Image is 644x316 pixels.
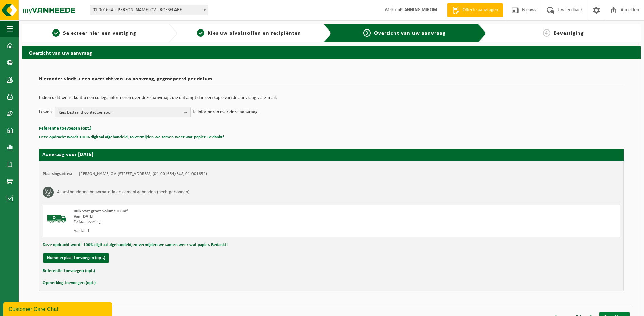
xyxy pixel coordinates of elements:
iframe: chat widget [3,301,113,316]
span: Bulk vast groot volume > 6m³ [74,209,128,213]
span: 3 [363,29,371,37]
span: 01-001654 - MIROM ROESELARE OV - ROESELARE [90,5,208,15]
h3: Asbesthoudende bouwmaterialen cementgebonden (hechtgebonden) [57,187,189,198]
p: Ik wens [39,107,53,117]
button: Referentie toevoegen (opt.) [39,124,91,133]
p: Indien u dit wenst kunt u een collega informeren over deze aanvraag, die ontvangt dan een kopie v... [39,96,624,100]
img: BL-SO-LV.png [47,209,67,229]
span: 01-001654 - MIROM ROESELARE OV - ROESELARE [90,5,208,15]
a: 1Selecteer hier een vestiging [25,29,163,37]
a: 2Kies uw afvalstoffen en recipiënten [180,29,318,37]
button: Deze opdracht wordt 100% digitaal afgehandeld, zo vermijden we samen weer wat papier. Bedankt! [43,241,228,250]
span: Kies bestaand contactpersoon [59,107,182,118]
button: Opmerking toevoegen (opt.) [43,279,96,288]
a: Offerte aanvragen [447,3,503,17]
strong: Van [DATE] [74,214,93,219]
span: Overzicht van uw aanvraag [374,31,446,36]
p: te informeren over deze aanvraag. [192,107,259,117]
button: Referentie toevoegen (opt.) [43,266,95,275]
span: 4 [543,29,550,37]
span: 1 [52,29,60,37]
h2: Hieronder vindt u een overzicht van uw aanvraag, gegroepeerd per datum. [39,76,624,85]
td: [PERSON_NAME] OV, [STREET_ADDRESS] (01-001654/BUS, 01-001654) [79,171,207,177]
span: Bevestiging [554,31,584,36]
span: Selecteer hier een vestiging [63,31,136,36]
div: Zelfaanlevering [74,219,358,225]
h2: Overzicht van uw aanvraag [22,46,641,59]
span: Offerte aanvragen [461,7,500,14]
div: Aantal: 1 [74,228,358,234]
button: Kies bestaand contactpersoon [55,107,191,117]
strong: Plaatsingsadres: [43,172,72,176]
button: Nummerplaat toevoegen (opt.) [43,253,109,263]
strong: Aanvraag voor [DATE] [42,152,93,157]
button: Deze opdracht wordt 100% digitaal afgehandeld, zo vermijden we samen weer wat papier. Bedankt! [39,133,224,142]
span: 2 [197,29,204,37]
span: Kies uw afvalstoffen en recipiënten [208,31,301,36]
strong: PLANNING MIROM [400,7,437,13]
